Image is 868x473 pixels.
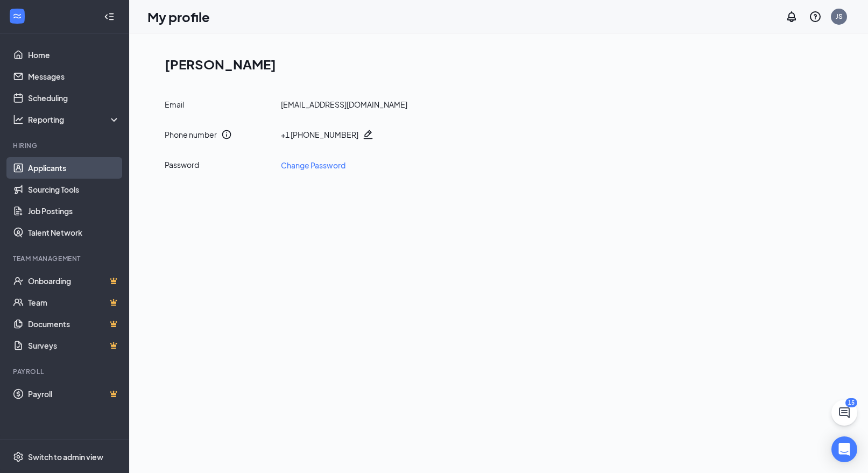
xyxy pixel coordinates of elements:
[28,87,120,109] a: Scheduling
[12,11,23,22] svg: WorkstreamLogo
[836,12,843,21] div: JS
[28,383,120,405] a: PayrollCrown
[281,129,358,140] div: + 1 [PHONE_NUMBER]
[165,55,841,73] h1: [PERSON_NAME]
[221,129,232,140] svg: Info
[28,200,120,222] a: Job Postings
[104,11,115,22] svg: Collapse
[13,114,24,125] svg: Analysis
[28,335,120,356] a: SurveysCrown
[147,8,210,26] h1: My profile
[28,179,120,200] a: Sourcing Tools
[845,398,857,407] div: 15
[28,313,120,335] a: DocumentsCrown
[281,159,345,171] a: Change Password
[28,157,120,179] a: Applicants
[28,270,120,292] a: OnboardingCrown
[809,10,822,23] svg: QuestionInfo
[28,222,120,243] a: Talent Network
[13,367,118,376] div: Payroll
[165,99,272,110] div: Email
[28,114,121,125] div: Reporting
[281,99,407,110] div: [EMAIL_ADDRESS][DOMAIN_NAME]
[363,129,373,140] svg: Pencil
[13,451,24,462] svg: Settings
[28,44,120,66] a: Home
[165,159,272,171] div: Password
[838,406,851,419] svg: ChatActive
[28,66,120,87] a: Messages
[28,451,103,462] div: Switch to admin view
[165,129,217,140] div: Phone number
[13,254,118,263] div: Team Management
[785,10,798,23] svg: Notifications
[831,400,857,426] button: ChatActive
[28,292,120,313] a: TeamCrown
[13,141,118,150] div: Hiring
[831,436,857,462] div: Open Intercom Messenger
